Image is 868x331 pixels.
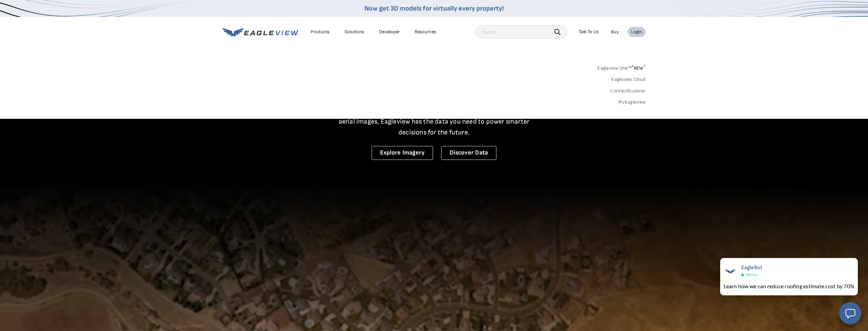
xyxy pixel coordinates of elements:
[475,25,567,39] input: Search
[597,63,646,71] a: Eagleview One™*NEW*
[364,4,504,13] a: Now get 3D models for virtually every property!
[746,272,757,277] span: Online
[724,264,737,278] img: EagleBot
[631,29,642,35] div: Login
[441,146,496,160] a: Discover Data
[372,146,433,160] a: Explore Imagery
[311,29,330,35] div: Products
[610,88,646,94] a: ConnectExplorer
[839,302,861,324] button: Open chat window
[632,65,646,71] span: NEW
[724,282,854,290] div: Learn how we can reduce roofing estimate cost by 70%
[379,29,400,35] a: Developer
[611,29,619,35] a: Buy
[415,29,436,35] div: Resources
[611,76,646,82] a: Eagleview Cloud
[344,29,364,35] div: Solutions
[741,264,763,271] span: EagleBot
[618,99,646,105] a: MyEagleview
[579,29,599,35] div: Talk To Us
[330,105,538,138] p: A new era starts here. Built on more than 3.5 billion high-resolution aerial images, Eagleview ha...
